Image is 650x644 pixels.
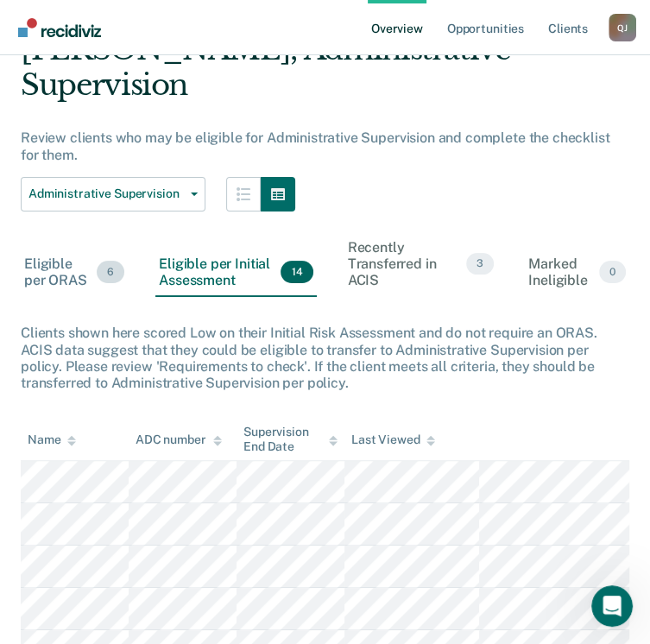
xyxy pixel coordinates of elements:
div: Supervision End Date [243,425,338,454]
iframe: Intercom live chat [591,585,633,627]
div: Eligible per Initial Assessment14 [155,249,316,297]
span: 14 [281,261,312,283]
div: [PERSON_NAME], Administrative Supervision [21,32,629,117]
span: Administrative Supervision [28,186,184,201]
button: Profile dropdown button [609,14,636,41]
span: 0 [599,261,626,283]
div: Recently Transferred in ACIS3 [344,232,498,298]
div: Q J [609,14,636,41]
div: Name [28,432,76,447]
div: Marked Ineligible0 [525,249,629,297]
button: Administrative Supervision [21,177,205,212]
div: Eligible per ORAS6 [21,249,128,297]
div: Clients shown here scored Low on their Initial Risk Assessment and do not require an ORAS. ACIS d... [21,325,629,391]
span: 3 [466,253,494,275]
img: Recidiviz [18,18,101,37]
span: 6 [97,261,124,283]
div: ADC number [136,432,222,447]
div: Last Viewed [351,432,435,447]
div: Review clients who may be eligible for Administrative Supervision and complete the checklist for ... [21,129,629,162]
